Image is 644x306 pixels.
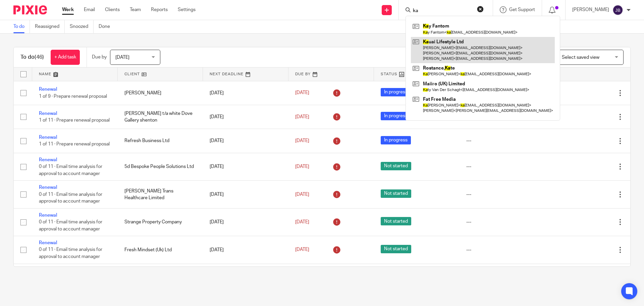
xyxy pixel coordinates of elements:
[381,245,411,253] span: Not started
[477,6,484,12] button: Clear
[39,87,57,92] a: Renewal
[203,129,288,153] td: [DATE]
[39,241,57,245] a: Renewal
[118,236,203,264] td: Fresh Mindset (Uk) Ltd
[35,20,65,33] a: Reassigned
[203,153,288,180] td: [DATE]
[295,248,309,252] span: [DATE]
[178,6,196,13] a: Settings
[39,158,57,162] a: Renewal
[466,191,538,198] div: ---
[115,55,129,60] span: [DATE]
[118,208,203,236] td: Strange Property Company
[381,189,411,198] span: Not started
[13,20,30,33] a: To do
[381,162,411,170] span: Not started
[295,115,309,119] span: [DATE]
[572,6,609,13] p: [PERSON_NAME]
[118,181,203,208] td: [PERSON_NAME] Trans Healthcare Limited
[203,208,288,236] td: [DATE]
[295,220,309,224] span: [DATE]
[39,135,57,140] a: Renewal
[151,6,168,13] a: Reports
[381,217,411,225] span: Not started
[39,192,102,204] span: 0 of 11 · Email time analysis for approval to account manager
[466,219,538,225] div: ---
[381,88,411,96] span: In progress
[99,20,115,33] a: Done
[203,181,288,208] td: [DATE]
[39,118,110,123] span: 1 of 11 · Prepare renewal proposal
[118,264,203,291] td: The F Word Ltd
[105,6,120,13] a: Clients
[39,94,107,99] span: 1 of 9 · Prepare renewal proposal
[118,105,203,129] td: [PERSON_NAME] t/a white Dove Gallery shenton
[39,185,57,190] a: Renewal
[412,8,473,14] input: Search
[295,91,309,95] span: [DATE]
[39,164,102,176] span: 0 of 11 · Email time analysis for approval to account manager
[466,247,538,253] div: ---
[51,50,80,65] a: + Add task
[20,54,44,61] h1: To do
[84,6,95,13] a: Email
[295,164,309,169] span: [DATE]
[203,264,288,291] td: [DATE]
[39,213,57,218] a: Renewal
[381,112,411,120] span: In progress
[92,54,107,60] p: Due by
[39,111,57,116] a: Renewal
[118,81,203,105] td: [PERSON_NAME]
[39,248,102,259] span: 0 of 11 · Email time analysis for approval to account manager
[62,6,74,13] a: Work
[203,236,288,264] td: [DATE]
[295,192,309,197] span: [DATE]
[118,129,203,153] td: Refresh Business Ltd
[13,5,47,14] img: Pixie
[39,220,102,231] span: 0 of 11 · Email time analysis for approval to account manager
[70,20,94,33] a: Snoozed
[509,7,535,12] span: Get Support
[203,81,288,105] td: [DATE]
[612,5,623,15] img: svg%3E
[562,55,599,60] span: Select saved view
[39,142,110,147] span: 1 of 11 · Prepare renewal proposal
[35,54,44,60] span: (46)
[203,105,288,129] td: [DATE]
[381,136,411,144] span: In progress
[466,163,538,170] div: ---
[295,138,309,143] span: [DATE]
[130,6,141,13] a: Team
[466,137,538,144] div: ---
[118,153,203,180] td: 5d Bespoke People Solutions Ltd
